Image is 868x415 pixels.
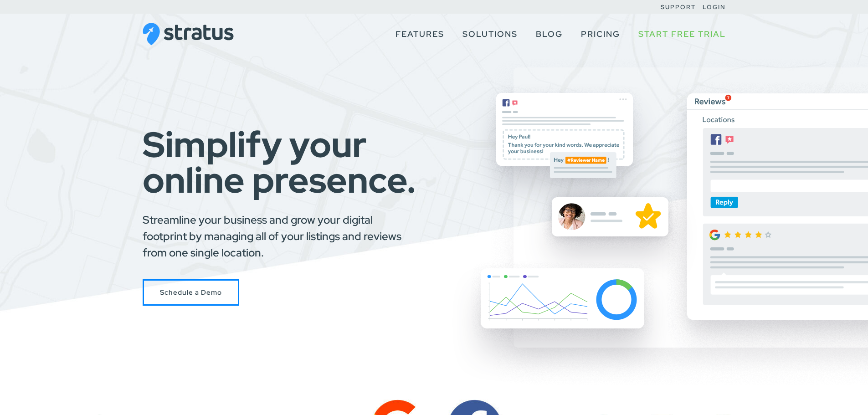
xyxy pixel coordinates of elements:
[143,279,239,306] a: Schedule a Stratus Demo with Us
[143,127,434,198] h1: Simplify your online presence.
[395,26,444,43] a: Features
[638,26,726,43] a: Start Free Trial
[462,26,518,43] a: Solutions
[143,23,234,46] img: Stratus
[386,14,726,55] nav: Primary
[703,3,726,11] a: Login
[661,3,696,11] a: Support
[536,26,563,43] a: Blog
[581,26,620,43] a: Pricing
[143,212,405,261] p: Streamline your business and grow your digital footprint by managing all of your listings and rev...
